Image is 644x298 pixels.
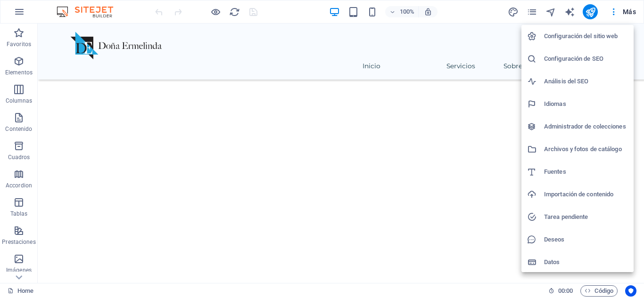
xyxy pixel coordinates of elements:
h6: Idiomas [544,98,628,110]
h6: Administrador de colecciones [544,121,628,132]
h6: Análisis del SEO [544,76,628,87]
h6: Tarea pendiente [544,211,628,223]
h6: Datos [544,257,628,268]
h6: Configuración del sitio web [544,31,628,42]
h6: Fuentes [544,166,628,177]
h6: Configuración de SEO [544,53,628,64]
h6: Deseos [544,234,628,245]
h6: Archivos y fotos de catálogo [544,144,628,155]
h6: Importación de contenido [544,189,628,200]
